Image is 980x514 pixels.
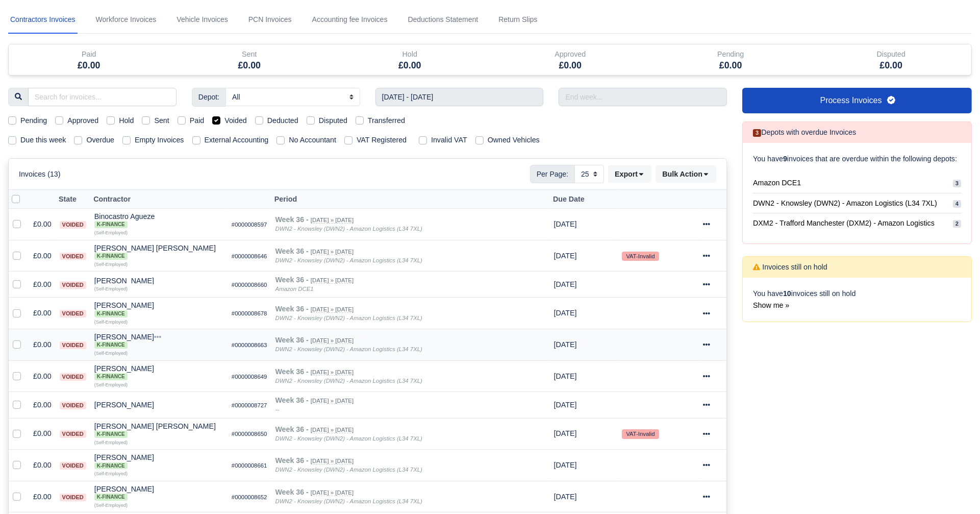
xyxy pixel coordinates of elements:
[29,392,56,418] td: £0.00
[94,471,128,476] small: (Self-Employed)
[119,115,134,127] label: Hold
[275,406,279,412] i: --
[94,440,128,445] small: (Self-Employed)
[554,220,577,228] span: 1 day from now
[232,222,267,228] small: #0000008597
[232,310,267,316] small: #0000008678
[94,230,128,235] small: (Self-Employed)
[275,276,308,284] strong: Week 36 -
[554,401,577,409] span: 1 week ago
[205,134,269,146] label: External Accounting
[310,6,390,34] a: Accounting fee Invoices
[311,249,354,255] small: [DATE] » [DATE]
[753,213,961,233] a: DXM2 - Trafford Manchester (DXM2) - Amazon Logistics 2
[275,456,308,464] strong: Week 36 -
[16,48,162,60] div: Paid
[275,247,308,255] strong: Week 36 -
[60,430,86,438] span: voided
[20,134,66,146] label: Due this week
[60,253,86,260] span: voided
[232,282,267,288] small: #0000008660
[94,310,128,317] span: K-Finance
[94,277,223,284] div: [PERSON_NAME]
[94,423,223,438] div: [PERSON_NAME] [PERSON_NAME] K-Finance
[658,60,803,71] h5: £0.00
[550,190,618,209] th: Due Date
[94,286,128,291] small: (Self-Employed)
[232,431,267,437] small: #0000008650
[94,431,128,438] span: K-Finance
[275,226,422,232] i: DWN2 - Knowsley (DWN2) - Amazon Logistics (L34 7XL)
[554,340,577,349] span: 1 day from now
[94,462,128,470] span: K-Finance
[275,315,422,321] i: DWN2 - Knowsley (DWN2) - Amazon Logistics (L34 7XL)
[275,305,308,313] strong: Week 36 -
[753,301,789,309] a: Show me »
[554,372,577,380] span: 1 day from now
[953,220,961,228] span: 2
[554,461,577,469] span: 1 day from now
[275,396,308,404] strong: Week 36 -
[94,221,128,228] span: K-Finance
[311,337,354,344] small: [DATE] » [DATE]
[337,48,483,60] div: Hold
[86,134,114,146] label: Overdue
[753,129,761,137] span: 3
[275,425,308,433] strong: Week 36 -
[311,427,354,433] small: [DATE] » [DATE]
[232,374,267,380] small: #0000008649
[29,240,56,272] td: £0.00
[608,165,656,183] div: Export
[311,369,354,376] small: [DATE] » [DATE]
[232,253,267,259] small: #0000008646
[224,115,247,127] label: Voided
[94,253,128,260] span: K-Finance
[232,462,267,469] small: #0000008661
[753,193,961,214] a: DWN2 - Knowsley (DWN2) - Amazon Logistics (L34 7XL) 4
[16,60,162,71] h5: £0.00
[60,402,86,409] span: voided
[94,401,223,408] div: [PERSON_NAME]
[498,60,643,71] h5: £0.00
[60,494,86,501] span: voided
[496,6,539,34] a: Return Slips
[656,165,716,183] div: Bulk Action
[28,88,177,106] input: Search for invoices...
[8,6,78,34] a: Contractors Invoices
[94,302,223,317] div: [PERSON_NAME] K-Finance
[554,493,577,501] span: 1 day from now
[94,382,128,387] small: (Self-Employed)
[275,286,313,292] i: Amazon DCE1
[60,281,86,289] span: voided
[608,165,651,183] button: Export
[90,190,228,209] th: Contractor
[488,134,540,146] label: Owned Vehicles
[658,48,803,60] div: Pending
[94,320,128,325] small: (Self-Employed)
[94,302,223,317] div: [PERSON_NAME]
[20,115,47,127] label: Pending
[743,278,971,322] div: You have invoices still on hold
[29,209,56,240] td: £0.00
[154,115,169,127] label: Sent
[232,494,267,500] small: #0000008652
[311,489,354,496] small: [DATE] » [DATE]
[29,360,56,392] td: £0.00
[275,498,422,504] i: DWN2 - Knowsley (DWN2) - Amazon Logistics (L34 7XL)
[953,200,961,208] span: 4
[177,60,322,71] h5: £0.00
[56,190,90,209] th: State
[29,450,56,481] td: £0.00
[275,467,422,473] i: DWN2 - Knowsley (DWN2) - Amazon Logistics (L34 7XL)
[753,198,937,209] span: DWN2 - Knowsley (DWN2) - Amazon Logistics (L34 7XL)
[311,277,354,284] small: [DATE] » [DATE]
[29,329,56,361] td: £0.00
[337,60,483,71] h5: £0.00
[530,165,575,183] span: Per Page:
[498,48,643,60] div: Approved
[406,6,480,34] a: Deductions Statement
[289,134,336,146] label: No Accountant
[753,177,801,189] span: Amazon DCE1
[375,88,544,106] input: Start week...
[29,272,56,298] td: £0.00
